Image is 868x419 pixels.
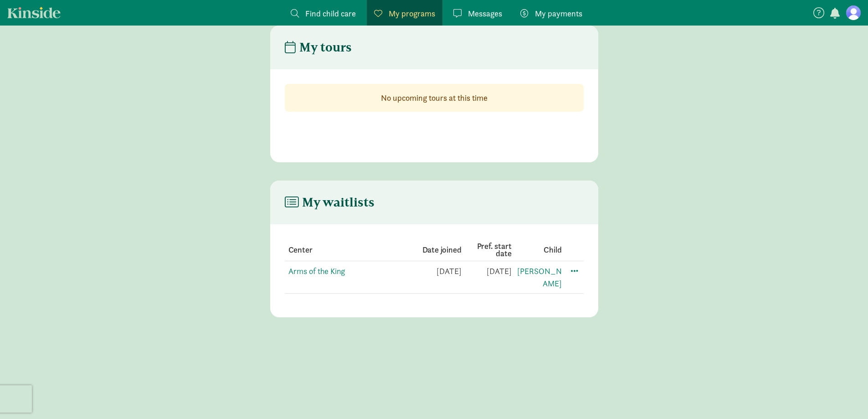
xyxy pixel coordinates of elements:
[389,7,435,20] span: My programs
[517,266,562,289] a: [PERSON_NAME]
[462,261,512,294] td: [DATE]
[535,7,582,20] span: My payments
[381,93,488,103] strong: No upcoming tours at this time
[7,7,61,18] a: Kinside
[468,7,502,20] span: Messages
[285,40,352,55] h4: My tours
[305,7,356,20] span: Find child care
[411,261,462,294] td: [DATE]
[288,266,345,276] a: Arms of the King
[411,239,462,261] th: Date joined
[512,239,562,261] th: Child
[462,239,512,261] th: Pref. start date
[285,195,375,210] h4: My waitlists
[285,239,411,261] th: Center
